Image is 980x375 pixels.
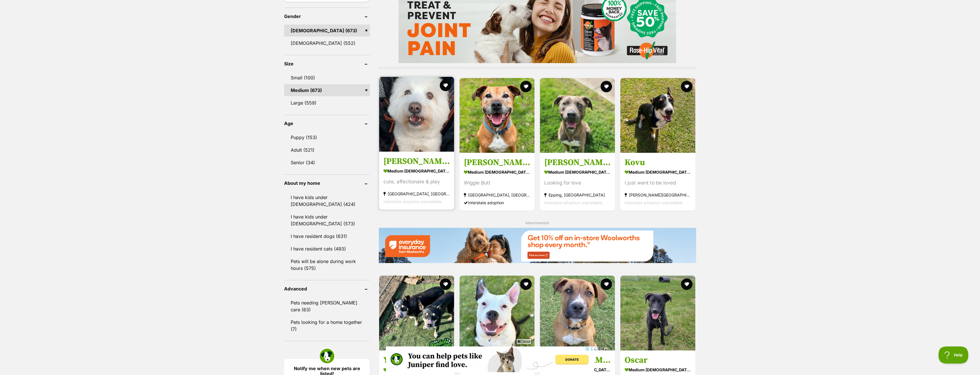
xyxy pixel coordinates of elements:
[540,153,615,210] a: [PERSON_NAME] medium [DEMOGRAPHIC_DATA] Dog Looking for love Epping, [GEOGRAPHIC_DATA] Interstate...
[284,286,370,291] header: Advanced
[440,278,451,290] button: favourite
[520,81,532,92] button: favourite
[284,297,370,316] a: Pets needing [PERSON_NAME] care (63)
[284,14,370,19] header: Gender
[460,153,534,210] a: [PERSON_NAME] medium [DEMOGRAPHIC_DATA] Dog Wiggle Butt [GEOGRAPHIC_DATA], [GEOGRAPHIC_DATA] Inte...
[383,355,450,366] h3: Yap
[540,78,615,153] img: Alvin - Staffordshire Bull Terrier Dog
[383,199,442,204] span: Interstate adoption unavailable
[544,168,611,176] strong: medium [DEMOGRAPHIC_DATA] Dog
[284,157,370,169] a: Senior (34)
[284,230,370,242] a: I have resident dogs (631)
[284,84,370,96] a: Medium (673)
[540,276,615,350] img: Tucker - Mastiff Dog
[379,276,454,350] img: Yap - Australian Kelpie Dog
[464,157,530,168] h3: [PERSON_NAME]
[620,78,695,153] img: Kovu - Border Collie x Australian Koolie Dog
[284,211,370,230] a: I have kids under [DEMOGRAPHIC_DATA] (573)
[681,278,693,290] button: favourite
[383,156,450,167] h3: [PERSON_NAME]
[601,81,612,92] button: favourite
[625,191,691,198] strong: [PERSON_NAME][GEOGRAPHIC_DATA], [GEOGRAPHIC_DATA]
[516,338,532,344] span: Close
[284,61,370,66] header: Size
[386,346,594,372] iframe: Advertisement
[379,228,696,264] a: Everyday Insurance promotional banner
[284,255,370,274] a: Pets will be alone during work hours (575)
[284,72,370,84] a: Small (100)
[284,121,370,126] header: Age
[284,25,370,37] a: [DEMOGRAPHIC_DATA] (673)
[284,144,370,156] a: Adult (521)
[284,37,370,49] a: [DEMOGRAPHIC_DATA] (552)
[464,179,530,187] div: Wiggle Butt
[383,366,450,374] strong: medium [DEMOGRAPHIC_DATA] Dog
[379,228,696,263] img: Everyday Insurance promotional banner
[625,366,691,374] strong: medium [DEMOGRAPHIC_DATA] Dog
[440,80,451,91] button: favourite
[520,278,532,290] button: favourite
[620,276,695,350] img: Oscar - Kelpie x Labrador Retriever Dog
[544,200,602,205] span: Interstate adoption unavailable
[544,191,611,198] strong: Epping, [GEOGRAPHIC_DATA]
[284,316,370,335] a: Pets looking for a home together (7)
[601,278,612,290] button: favourite
[464,191,530,198] strong: [GEOGRAPHIC_DATA], [GEOGRAPHIC_DATA]
[464,198,530,206] div: Interstate adoption
[383,178,450,185] div: cute, affectionate & play
[464,168,530,176] strong: medium [DEMOGRAPHIC_DATA] Dog
[284,191,370,210] a: I have kids under [DEMOGRAPHIC_DATA] (424)
[544,179,611,187] div: Looking for love
[284,181,370,186] header: About my home
[625,179,691,187] div: I just want to be loved
[625,168,691,176] strong: medium [DEMOGRAPHIC_DATA] Dog
[625,355,691,366] h3: Oscar
[544,157,611,168] h3: [PERSON_NAME]
[681,81,693,92] button: favourite
[525,221,549,225] span: Advertisement
[460,276,534,350] img: Dale - American Staffordshire Terrier Dog
[383,167,450,175] strong: medium [DEMOGRAPHIC_DATA] Dog
[625,200,683,205] span: Interstate adoption unavailable
[620,153,695,210] a: Kovu medium [DEMOGRAPHIC_DATA] Dog I just want to be loved [PERSON_NAME][GEOGRAPHIC_DATA], [GEOGR...
[379,77,454,152] img: Milo - Japanese Spitz Dog
[939,346,969,364] iframe: Help Scout Beacon - Open
[425,332,454,360] img: bonded besties
[379,151,454,209] a: [PERSON_NAME] medium [DEMOGRAPHIC_DATA] Dog cute, affectionate & play [GEOGRAPHIC_DATA], [GEOGRAP...
[383,190,450,197] strong: [GEOGRAPHIC_DATA], [GEOGRAPHIC_DATA]
[460,78,534,153] img: Felix - Staffy Dog
[284,131,370,143] a: Puppy (153)
[625,157,691,168] h3: Kovu
[284,243,370,255] a: I have resident cats (493)
[284,97,370,109] a: Large (559)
